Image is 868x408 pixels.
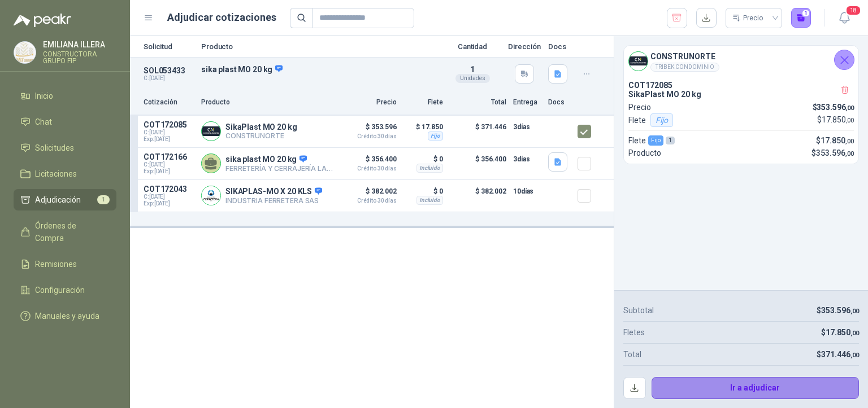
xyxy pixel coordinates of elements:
[416,196,443,205] div: Incluido
[450,152,506,175] p: $ 356.400
[43,41,116,49] p: EMILIANA ILLERA
[821,326,859,339] p: $
[340,134,397,139] span: Crédito 30 días
[225,122,297,131] p: SikaPlast MO 20 kg
[340,198,397,204] span: Crédito 30 días
[548,97,571,108] p: Docs
[201,97,333,108] p: Producto
[650,63,719,72] div: TRIBEK CONDOMINIO
[35,142,74,154] span: Solicitudes
[416,164,443,173] div: Incluido
[14,14,71,27] img: Logo peakr
[623,326,645,339] p: Fletes
[513,152,541,166] p: 3 días
[817,113,854,127] p: $
[144,129,194,136] span: C: [DATE]
[225,164,333,173] p: FERRETERÍA Y CERRAJERÍA LA ÚNICA
[14,137,116,159] a: Solicitudes
[144,136,194,143] span: Exp: [DATE]
[144,66,194,75] p: SOL053433
[14,111,116,133] a: Chat
[144,194,194,200] span: C: [DATE]
[225,187,322,197] p: SIKAPLAS-MO X 20 KLS
[14,42,36,63] img: Company Logo
[850,352,859,359] span: ,00
[624,46,858,76] div: Company LogoCONSTRUNORTETRIBEK CONDOMINIO
[14,305,116,327] a: Manuales y ayuda
[202,186,220,205] img: Company Logo
[628,90,854,99] p: SikaPlast MO 20 kg
[428,131,443,141] div: Fijo
[144,152,194,161] p: COT172166
[821,306,859,315] span: 353.596
[403,120,443,134] p: $ 17.850
[403,97,443,108] p: Flete
[513,97,541,108] p: Entrega
[144,97,194,108] p: Cotización
[340,166,397,172] span: Crédito 30 días
[791,8,811,28] button: 1
[628,113,675,127] p: Flete
[225,155,333,165] p: sika plast MO 20 kg
[507,43,541,50] p: Dirección
[14,215,116,249] a: Órdenes de Compra
[811,147,854,159] p: $
[816,148,854,157] span: 353.596
[845,5,861,16] span: 18
[35,220,106,244] span: Órdenes de Compra
[35,310,99,322] span: Manuales y ayuda
[650,113,673,127] div: Fijo
[652,377,860,400] button: Ir a adjudicar
[623,304,654,317] p: Subtotal
[201,43,437,50] p: Producto
[35,168,77,180] span: Licitaciones
[14,189,116,210] a: Adjudicación1
[450,120,506,143] p: $ 371.446
[403,185,443,198] p: $ 0
[35,284,85,296] span: Configuración
[43,51,116,64] p: CONSTRUCTORA GRUPO FIP
[813,101,854,113] p: $
[845,104,854,112] span: ,00
[444,43,501,50] p: Cantidad
[628,147,661,159] p: Producto
[845,138,854,145] span: ,00
[340,97,397,108] p: Precio
[144,185,194,194] p: COT172043
[513,120,541,134] p: 3 días
[826,328,859,337] span: 17.850
[650,50,719,63] h4: CONSTRUNORTE
[35,90,53,102] span: Inicio
[821,136,854,145] span: 17.850
[14,163,116,185] a: Licitaciones
[666,137,675,144] div: 1
[167,10,276,25] h1: Adjudicar cotizaciones
[628,81,854,90] p: COT172085
[340,120,397,139] p: $ 353.596
[628,134,675,147] p: Flete
[845,150,854,157] span: ,00
[628,101,651,113] p: Precio
[470,65,475,74] span: 1
[834,8,854,28] button: 18
[450,97,506,108] p: Total
[202,122,220,141] img: Company Logo
[817,103,854,112] span: 353.596
[648,135,663,146] div: Fijo
[623,348,641,361] p: Total
[817,304,859,317] p: $
[225,196,322,205] p: INDUSTRIA FERRETERA SAS
[817,348,859,361] p: $
[144,161,194,168] span: C: [DATE]
[850,308,859,315] span: ,00
[850,330,859,337] span: ,00
[816,134,854,147] p: $
[201,64,437,74] p: sika plast MO 20 kg
[732,10,765,27] div: Precio
[144,168,194,175] span: Exp: [DATE]
[14,279,116,301] a: Configuración
[35,258,77,270] span: Remisiones
[450,185,506,207] p: $ 382.002
[14,85,116,107] a: Inicio
[403,152,443,166] p: $ 0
